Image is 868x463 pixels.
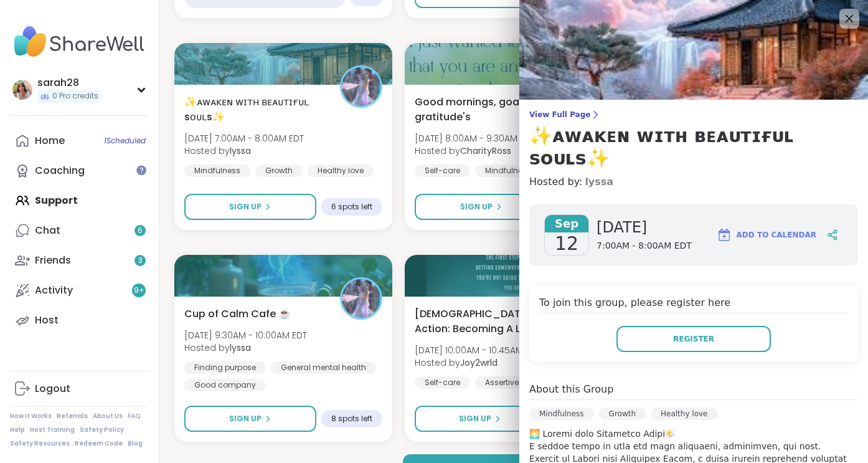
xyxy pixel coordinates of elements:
img: sarah28 [12,80,32,100]
a: Safety Resources [10,439,70,448]
div: Chat [35,224,60,237]
span: [DEMOGRAPHIC_DATA] in Action: Becoming A Leader of Self [415,307,557,337]
a: Chat6 [10,216,149,246]
div: Mindfulness [184,165,250,177]
div: Growth [599,408,646,420]
h3: ✨ᴀᴡᴀᴋᴇɴ ᴡɪᴛʜ ʙᴇᴀᴜᴛɪғᴜʟ sᴏᴜʟs✨ [529,125,858,169]
a: Activity9+ [10,275,149,305]
a: About Us [93,412,123,421]
b: CharityRoss [460,145,511,157]
a: FAQ [128,412,141,421]
a: Coaching [10,156,149,186]
div: Healthy love [308,165,374,177]
span: Sign Up [229,201,262,212]
span: Sign Up [229,413,262,424]
span: [DATE] 7:00AM - 8:00AM EDT [184,132,304,145]
img: lyssa [342,67,380,106]
div: Growth [255,165,303,177]
div: Home [35,134,65,148]
div: Activity [35,284,73,297]
button: Register [616,326,771,352]
span: Hosted by [415,145,535,157]
a: Logout [10,374,149,404]
div: Finding purpose [184,361,266,374]
a: Safety Policy [80,426,124,434]
h4: About this Group [529,382,613,397]
div: Coaching [35,164,85,178]
div: Good company [184,379,266,391]
a: How It Works [10,412,52,421]
div: Self-care [415,376,470,389]
div: Friends [35,254,71,267]
span: Good mornings, goals and gratitude's [415,95,557,125]
a: Host Training [30,426,75,434]
span: Sep [545,215,588,232]
span: [DATE] 10:00AM - 10:45AM EDT [415,344,540,356]
a: lyssa [585,174,613,189]
h4: To join this group, please register here [539,295,848,313]
div: Logout [35,382,70,396]
span: 6 [138,226,143,236]
span: Register [673,333,714,345]
span: ✨ᴀᴡᴀᴋᴇɴ ᴡɪᴛʜ ʙᴇᴀᴜᴛɪғᴜʟ sᴏᴜʟs✨ [184,95,326,125]
a: Home1Scheduled [10,126,149,156]
span: 12 [555,232,578,255]
div: Self-care [415,165,470,177]
span: 0 Pro credits [52,91,98,102]
a: View Full Page✨ᴀᴡᴀᴋᴇɴ ᴡɪᴛʜ ʙᴇᴀᴜᴛɪғᴜʟ sᴏᴜʟs✨ [529,110,858,169]
span: Hosted by [415,356,540,369]
b: lyssa [230,341,251,354]
span: [DATE] 8:00AM - 9:30AM EDT [415,132,535,145]
a: Redeem Code [75,439,123,448]
span: Hosted by [184,145,304,157]
span: Sign Up [459,413,491,424]
b: lyssa [230,145,251,157]
div: sarah28 [37,76,101,90]
div: General mental health [271,361,376,374]
span: 9 + [134,285,144,296]
div: Healthy love [651,408,717,420]
div: Assertiveness [475,376,547,389]
span: [DATE] [597,217,692,237]
a: Blog [128,439,143,448]
a: Friends3 [10,246,149,275]
h4: Hosted by: [529,174,858,189]
button: Add to Calendar [711,220,822,250]
span: View Full Page [529,110,858,120]
span: Add to Calendar [737,229,816,241]
img: lyssa [342,279,380,318]
span: 3 [138,255,143,266]
div: Mindfulness [529,408,594,420]
b: Joy2wrld [460,356,498,369]
button: Sign Up [184,406,316,432]
div: Host [35,313,59,327]
span: 7:00AM - 8:00AM EDT [597,240,692,252]
a: Host [10,305,149,335]
span: Cup of Calm Cafe ☕️ [184,307,291,322]
span: 1 Scheduled [104,136,146,146]
button: Sign Up [184,194,316,220]
a: Help [10,426,25,434]
span: 8 spots left [331,414,372,424]
div: Mindfulness [475,165,541,177]
span: Hosted by [184,341,307,354]
a: Referrals [57,412,88,421]
button: Sign Up [415,406,545,432]
iframe: Spotlight [136,165,146,175]
span: 6 spots left [331,202,372,212]
button: Sign Up [415,194,547,220]
img: ShareWell Nav Logo [10,20,149,64]
span: Sign Up [460,201,493,212]
img: ShareWell Logomark [717,227,732,242]
span: [DATE] 9:30AM - 10:00AM EDT [184,329,307,341]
